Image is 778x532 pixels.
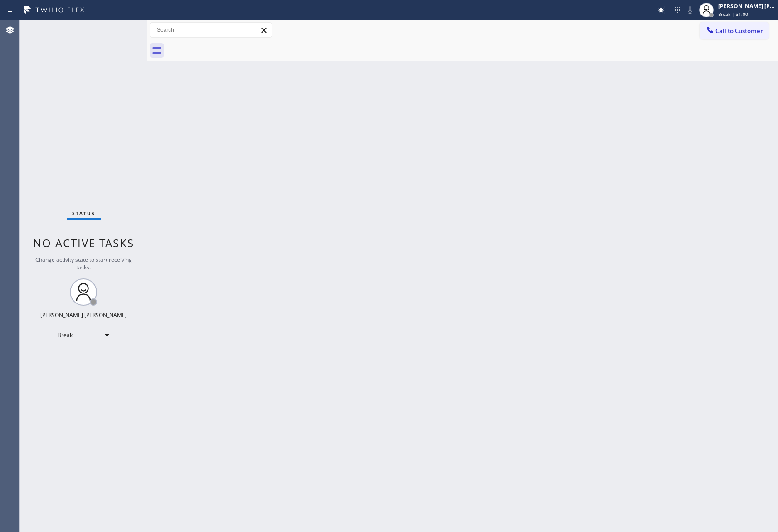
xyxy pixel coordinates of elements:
span: Break | 31:00 [718,11,748,17]
button: Mute [684,4,696,16]
span: No active tasks [33,235,134,250]
span: Call to Customer [715,27,763,35]
button: Call to Customer [700,22,769,39]
span: Status [72,210,95,216]
div: [PERSON_NAME] [PERSON_NAME] [718,2,775,10]
div: Break [52,328,115,342]
div: [PERSON_NAME] [PERSON_NAME] [40,311,127,319]
input: Search [150,23,272,37]
span: Change activity state to start receiving tasks. [35,256,132,271]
